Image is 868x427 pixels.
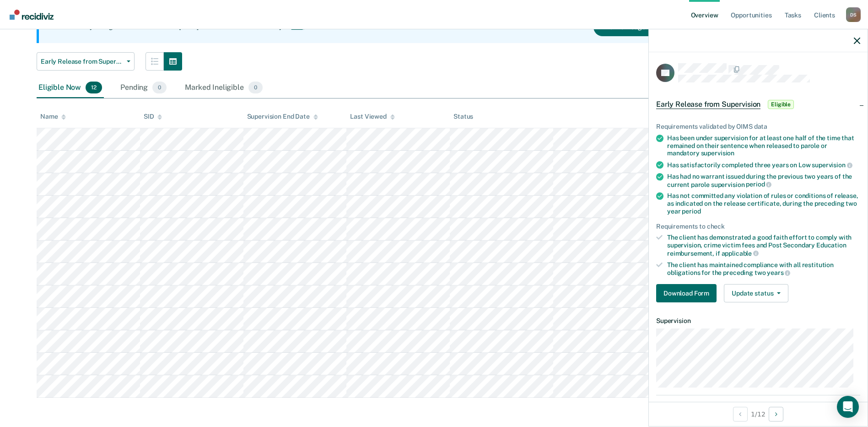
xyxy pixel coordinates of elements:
[846,7,861,22] div: D S
[846,7,861,22] button: Profile dropdown button
[667,134,860,157] div: Has been under supervision for at least one half of the time that remained on their sentence when...
[656,317,860,325] dt: Supervision
[656,223,860,230] div: Requirements to check
[649,402,868,426] div: 1 / 12
[768,100,794,109] span: Eligible
[656,284,717,302] button: Download Form
[769,407,783,422] button: Next Opportunity
[837,396,859,418] div: Open Intercom Messenger
[144,113,162,120] div: SID
[667,192,860,215] div: Has not committed any violation of rules or conditions of release, as indicated on the release ce...
[812,161,852,169] span: supervision
[667,173,860,188] div: Has had no warrant issued during the previous two years of the current parole supervision
[746,181,771,188] span: period
[350,113,394,120] div: Last Viewed
[767,269,790,276] span: years
[183,78,264,98] div: Marked Ineligible
[656,284,720,302] a: Navigate to form link
[37,78,104,98] div: Eligible Now
[10,10,54,20] img: Recidiviz
[247,113,318,120] div: Supervision End Date
[656,123,860,131] div: Requirements validated by OIMS data
[667,261,860,277] div: The client has maintained compliance with all restitution obligations for the preceding two
[119,78,168,98] div: Pending
[667,161,860,169] div: Has satisfactorily completed three years on Low
[724,284,788,302] button: Update status
[453,113,473,120] div: Status
[656,100,760,109] span: Early Release from Supervision
[40,113,66,120] div: Name
[722,250,759,257] span: applicable
[86,82,102,93] span: 12
[649,90,868,119] div: Early Release from SupervisionEligible
[248,82,263,93] span: 0
[152,82,167,93] span: 0
[701,149,734,157] span: supervision
[41,58,123,66] span: Early Release from Supervision
[682,208,701,215] span: period
[667,234,860,257] div: The client has demonstrated a good faith effort to comply with supervision, crime victim fees and...
[733,407,748,422] button: Previous Opportunity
